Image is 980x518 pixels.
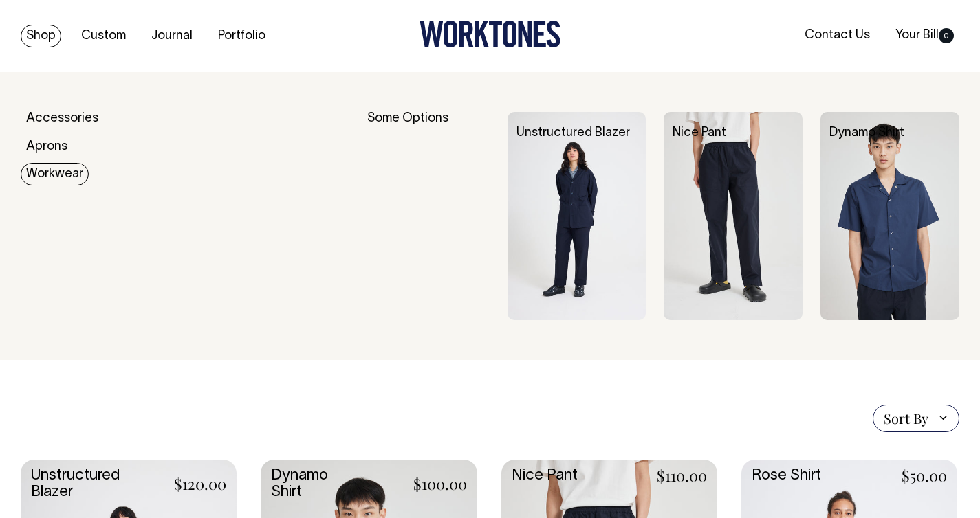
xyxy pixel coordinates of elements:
[884,410,928,427] span: Sort By
[799,24,875,47] a: Contact Us
[673,127,726,139] a: Nice Pant
[939,28,954,43] span: 0
[516,127,630,139] a: Unstructured Blazer
[664,112,803,320] img: Nice Pant
[76,25,131,47] a: Custom
[367,112,489,320] div: Some Options
[508,112,646,320] img: Unstructured Blazer
[21,25,61,47] a: Shop
[829,127,904,139] a: Dynamo Shirt
[21,163,89,185] a: Workwear
[146,25,198,47] a: Journal
[213,25,271,47] a: Portfolio
[21,135,73,158] a: Aprons
[21,107,104,130] a: Accessories
[820,112,959,320] img: Dynamo Shirt
[890,24,959,47] a: Your Bill0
